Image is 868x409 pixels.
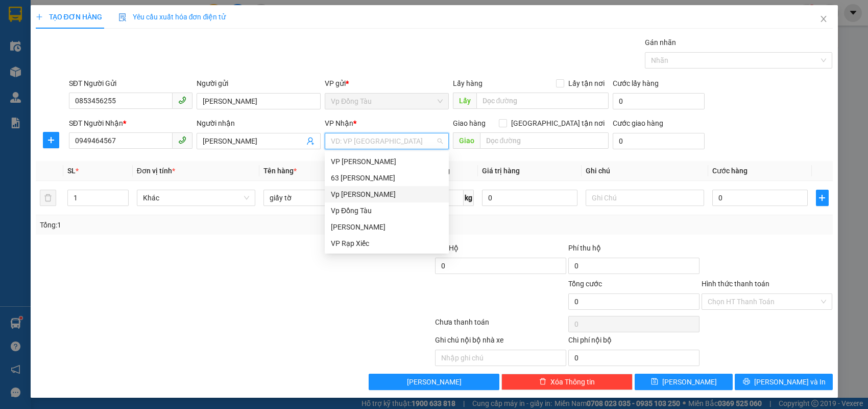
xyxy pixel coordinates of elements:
span: Giao hàng [453,119,486,127]
span: Khác [143,190,249,206]
span: TẠO ĐƠN HÀNG [36,13,102,21]
div: Chi phí nội bộ [568,334,700,350]
button: delete [40,190,56,206]
span: [GEOGRAPHIC_DATA] tận nơi [507,118,609,129]
label: Gán nhãn [645,38,676,47]
strong: CÔNG TY TNHH DỊCH VỤ DU LỊCH THỜI ĐẠI [9,8,92,41]
span: Cước hàng [712,167,748,175]
input: Cước lấy hàng [613,93,705,109]
span: user-add [306,137,315,145]
button: printer[PERSON_NAME] và In [735,374,833,390]
div: Phí thu hộ [568,242,700,258]
input: VD: Bàn, Ghế [263,190,382,206]
div: VP Rạp Xiếc [325,235,449,252]
button: Close [809,5,838,34]
div: VP Nguyễn Quốc Trị [325,153,449,170]
span: [PERSON_NAME] và In [754,376,826,388]
span: SL [67,167,76,175]
div: Vp [PERSON_NAME] [331,189,443,200]
input: Dọc đường [476,93,609,109]
span: delete [539,378,546,386]
button: save[PERSON_NAME] [635,374,733,390]
span: Lấy hàng [453,79,483,87]
span: Đơn vị tính [137,167,175,175]
button: plus [43,132,59,148]
span: save [651,378,658,386]
span: DT1410250135 [96,69,157,79]
th: Ghi chú [582,161,708,181]
span: Giá trị hàng [482,167,520,175]
div: Chưa thanh toán [434,316,567,334]
div: Vp Lê Hoàn [325,186,449,202]
div: VP [PERSON_NAME] [331,156,443,167]
img: icon [118,13,127,21]
button: [PERSON_NAME] [369,374,500,390]
div: Ghi chú nội bộ nhà xe [435,334,566,350]
input: Ghi Chú [586,190,704,206]
div: Người gửi [197,78,321,89]
input: 0 [482,190,577,206]
input: Dọc đường [480,132,609,149]
button: deleteXóa Thông tin [501,374,633,390]
span: Lấy tận nơi [564,78,609,89]
span: [PERSON_NAME] [662,376,717,388]
span: plus [816,194,828,202]
span: phone [178,136,186,144]
span: [PERSON_NAME] [407,376,462,388]
span: printer [743,378,750,386]
span: Tên hàng [263,167,297,175]
label: Cước lấy hàng [613,79,659,87]
span: phone [178,96,186,104]
input: Cước giao hàng [613,133,705,149]
span: Yêu cầu xuất hóa đơn điện tử [118,13,226,21]
span: close [819,15,828,23]
img: logo [4,36,6,88]
div: VP Rạp Xiếc [331,238,443,249]
span: Giao [453,132,480,149]
span: Vp Đồng Tàu [331,94,443,109]
span: plus [36,13,43,20]
span: plus [43,136,59,144]
span: kg [464,190,474,206]
div: Tổng: 1 [40,219,335,231]
div: 63 [PERSON_NAME] [331,172,443,184]
button: plus [816,190,829,206]
span: Xóa Thông tin [550,376,595,388]
span: Chuyển phát nhanh: [GEOGRAPHIC_DATA] - [GEOGRAPHIC_DATA] [7,44,95,80]
div: 63 Trần Quang Tặng [325,170,449,186]
div: [PERSON_NAME] [331,221,443,233]
div: Vp Đồng Tàu [325,202,449,219]
span: Lấy [453,93,476,109]
div: SĐT Người Nhận [69,118,193,129]
span: Tổng cước [568,280,602,288]
input: Nhập ghi chú [435,350,566,366]
label: Cước giao hàng [613,119,663,127]
div: Người nhận [197,118,321,129]
div: SĐT Người Gửi [69,78,193,89]
div: Vp Đồng Tàu [331,205,443,216]
div: Lý Nhân [325,219,449,235]
div: VP gửi [325,78,449,89]
label: Hình thức thanh toán [702,280,769,288]
span: VP Nhận [325,119,353,127]
span: Thu Hộ [435,244,459,252]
